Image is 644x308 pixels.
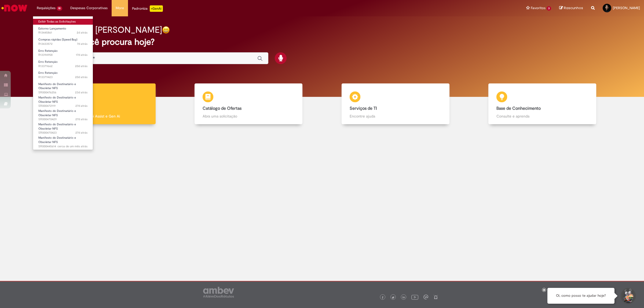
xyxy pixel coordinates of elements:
[38,60,58,64] span: Erro Retenção
[433,295,438,299] img: logo_footer_naosei.png
[77,31,87,35] span: 2d atrás
[75,90,87,94] span: 23d atrás
[76,53,87,57] span: 17d atrás
[116,5,124,11] span: More
[33,26,93,36] a: Aberto R13445861 : Estorno Lançamento
[33,70,93,80] a: Aberto R13379423 : Erro Retenção
[38,49,58,53] span: Erro Retenção
[38,131,87,135] span: SR000470423
[531,5,546,11] span: Favoritos
[423,295,428,299] img: logo_footer_workplace.png
[613,6,640,10] span: [PERSON_NAME]
[38,109,76,117] span: Manifesto do Destinatário e Obsoletar NFS
[38,122,76,131] span: Manifesto do Destinatário e Obsoletar NFS
[411,294,418,300] img: logo_footer_youtube.png
[38,38,77,42] span: Compras rápidas (Speed Buy)
[57,144,87,148] span: cerca de um mês atrás
[33,37,93,47] a: Aberto R13433572 : Compras rápidas (Speed Buy)
[33,16,93,150] ul: Requisições
[547,6,551,11] span: 3
[559,6,583,11] a: Rascunhos
[70,5,108,11] span: Despesas Corporativas
[203,106,241,111] b: Catálogo de Ofertas
[38,53,87,57] span: R13394958
[381,296,384,299] img: logo_footer_facebook.png
[162,26,170,34] img: happy-face.png
[77,42,87,46] time: 20/08/2025 16:41:29
[38,31,87,35] span: R13445861
[38,71,58,75] span: Erro Retenção
[75,104,87,108] span: 27d atrás
[33,81,93,93] a: Aberto SR000476256 : Manifesto do Destinatário e Obsoletar NFS
[77,42,87,46] span: 7d atrás
[33,59,93,69] a: Aberto R13379662 : Erro Retenção
[75,64,87,68] span: 20d atrás
[33,19,93,25] a: Exibir Todas as Solicitações
[33,95,93,106] a: Aberto SR000472119 : Manifesto do Destinatário e Obsoletar NFS
[75,64,87,68] time: 08/08/2025 11:03:49
[53,25,162,35] h2: Boa tarde, [PERSON_NAME]
[33,48,93,58] a: Aberto R13394958 : Erro Retenção
[75,131,87,135] span: 27d atrás
[33,135,93,146] a: Aberto SR000445614 : Manifesto do Destinatário e Obsoletar NFS
[402,296,405,299] img: logo_footer_linkedin.png
[1,3,28,13] img: ServiceNow
[75,104,87,108] time: 01/08/2025 15:03:52
[350,113,441,119] p: Encontre ajuda
[350,106,377,111] b: Serviços de TI
[57,6,62,11] span: 10
[203,113,294,119] p: Abra uma solicitação
[28,83,175,124] a: Tirar dúvidas Tirar dúvidas com Lupi Assist e Gen Ai
[175,83,322,124] a: Catálogo de Ofertas Abra uma solicitação
[38,144,87,149] span: SR000445614
[38,136,76,144] span: Manifesto do Destinatário e Obsoletar NFS
[38,42,87,46] span: R13433572
[75,75,87,79] span: 20d atrás
[57,144,87,148] time: 21/07/2025 11:23:53
[75,90,87,94] time: 05/08/2025 10:02:34
[322,83,469,124] a: Serviços de TI Encontre ajuda
[38,117,87,122] span: SR000470429
[203,287,234,298] img: logo_footer_ambev_rotulo_gray.png
[75,117,87,121] time: 31/07/2025 17:01:21
[56,113,148,119] p: Tirar dúvidas com Lupi Assist e Gen Ai
[76,53,87,57] time: 11/08/2025 10:32:03
[37,5,56,11] span: Requisições
[496,106,541,111] b: Base de Conhecimento
[620,288,636,304] button: Iniciar Conversa de Suporte
[33,108,93,120] a: Aberto SR000470429 : Manifesto do Destinatário e Obsoletar NFS
[392,296,394,299] img: logo_footer_twitter.png
[38,27,66,31] span: Estorno Lançamento
[33,122,93,133] a: Aberto SR000470423 : Manifesto do Destinatário e Obsoletar NFS
[53,37,591,47] h2: O que você procura hoje?
[38,82,76,90] span: Manifesto do Destinatário e Obsoletar NFS
[469,83,616,124] a: Base de Conhecimento Consulte e aprenda
[564,5,583,10] span: Rascunhos
[77,31,87,35] time: 25/08/2025 17:34:53
[132,5,163,12] div: Padroniza
[38,64,87,68] span: R13379662
[75,131,87,135] time: 31/07/2025 16:56:53
[75,117,87,121] span: 27d atrás
[496,113,588,119] p: Consulte e aprenda
[38,75,87,79] span: R13379423
[38,96,76,104] span: Manifesto do Destinatário e Obsoletar NFS
[547,288,614,304] div: Oi, como posso te ajudar hoje?
[38,90,87,95] span: SR000476256
[150,5,163,12] p: +GenAi
[75,75,87,79] time: 08/08/2025 10:53:27
[38,104,87,108] span: SR000472119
